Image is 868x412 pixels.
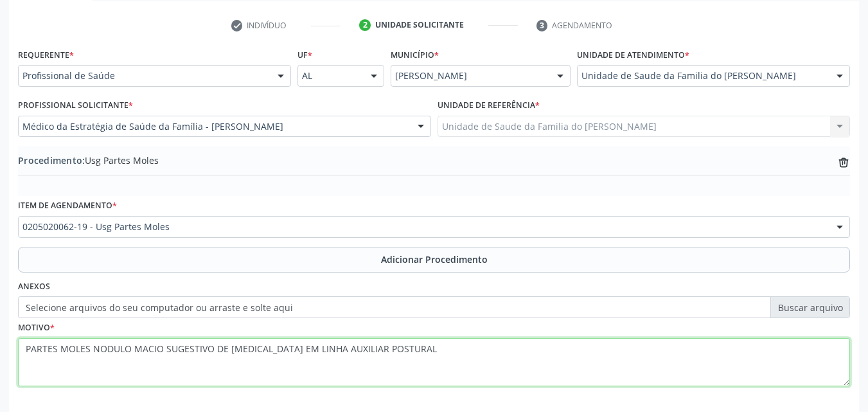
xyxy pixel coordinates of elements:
[18,96,133,116] label: Profissional Solicitante
[381,253,488,266] span: Adicionar Procedimento
[18,247,850,273] button: Adicionar Procedimento
[438,96,540,116] label: Unidade de referência
[18,154,159,167] span: Usg Partes Moles
[375,19,464,31] div: Unidade solicitante
[22,220,824,233] span: 0205020062-19 - Usg Partes Moles
[18,318,55,338] label: Motivo
[18,45,74,65] label: Requerente
[22,69,265,82] span: Profissional de Saúde
[18,154,85,166] span: Procedimento:
[22,120,405,133] span: Médico da Estratégia de Saúde da Família - [PERSON_NAME]
[391,45,439,65] label: Município
[577,45,689,65] label: Unidade de atendimento
[581,69,824,82] span: Unidade de Saude da Familia do [PERSON_NAME]
[359,19,371,31] div: 2
[18,196,117,216] label: Item de agendamento
[302,69,358,82] span: AL
[297,45,312,65] label: UF
[18,277,50,297] label: Anexos
[395,69,544,82] span: [PERSON_NAME]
